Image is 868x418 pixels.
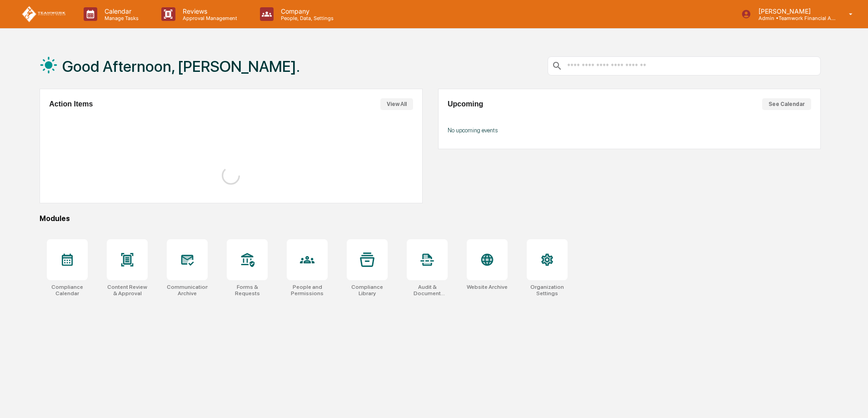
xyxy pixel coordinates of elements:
[274,7,338,15] p: Company
[448,100,483,108] h2: Upcoming
[274,15,338,21] p: People, Data, Settings
[97,7,143,15] p: Calendar
[97,15,143,21] p: Manage Tasks
[287,284,328,297] div: People and Permissions
[227,284,268,297] div: Forms & Requests
[62,57,300,76] h1: Good Afternoon, [PERSON_NAME].
[22,6,65,23] img: logo
[380,98,413,110] button: View All
[167,284,208,297] div: Communications Archive
[407,284,448,297] div: Audit & Document Logs
[107,284,148,297] div: Content Review & Approval
[527,284,568,297] div: Organization Settings
[47,284,88,297] div: Compliance Calendar
[751,7,836,15] p: [PERSON_NAME]
[448,127,811,134] p: No upcoming events
[175,15,242,21] p: Approval Management
[40,214,821,223] div: Modules
[762,98,811,110] button: See Calendar
[347,284,388,297] div: Compliance Library
[467,284,508,290] div: Website Archive
[751,15,836,21] p: Admin • Teamwork Financial Advisors
[49,100,93,108] h2: Action Items
[175,7,242,15] p: Reviews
